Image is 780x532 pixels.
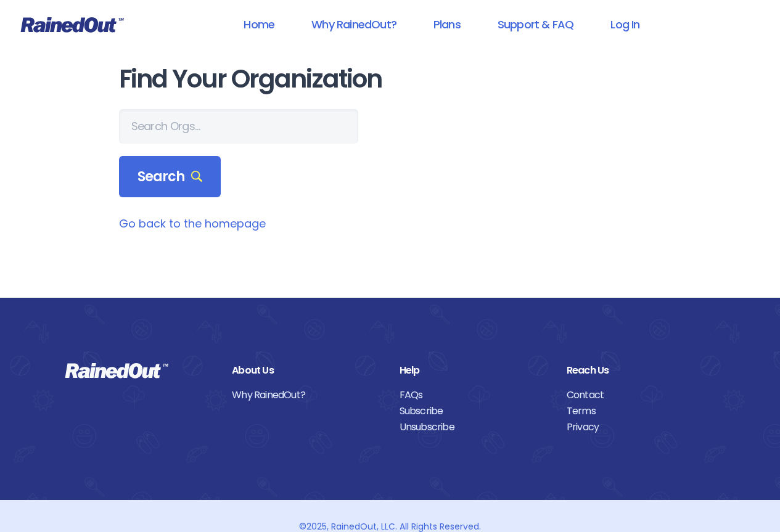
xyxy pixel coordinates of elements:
[138,168,203,186] span: Search
[400,387,548,403] a: FAQs
[594,10,655,38] a: Log In
[119,109,358,144] input: Search Orgs…
[400,362,548,379] div: Help
[232,362,380,379] div: About Us
[482,10,589,38] a: Support & FAQ
[119,65,662,93] h1: Find Your Organization
[232,387,380,403] a: Why RainedOut?
[567,387,715,403] a: Contact
[400,419,548,435] a: Unsubscribe
[295,10,413,38] a: Why RainedOut?
[400,403,548,419] a: Subscribe
[119,216,266,231] a: Go back to the homepage
[567,362,715,379] div: Reach Us
[567,403,715,419] a: Terms
[119,156,221,198] div: Search
[567,419,715,435] a: Privacy
[228,10,290,38] a: Home
[417,10,477,38] a: Plans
